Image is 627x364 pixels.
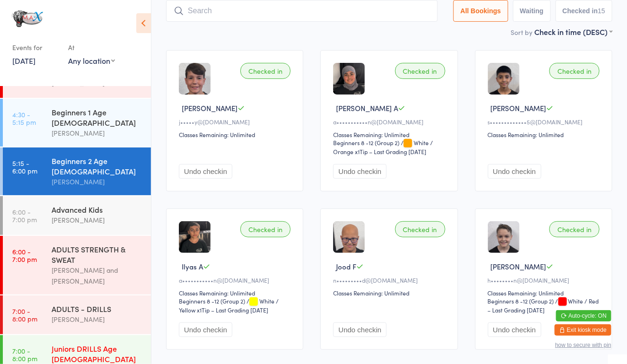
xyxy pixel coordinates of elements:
[179,130,293,139] div: Classes Remaining: Unlimited
[68,55,115,66] div: Any location
[549,63,600,79] div: Checked in
[12,40,59,55] div: Events for
[12,71,39,86] time: 9:30 - 10:30 am
[488,130,602,139] div: Classes Remaining: Unlimited
[12,55,35,66] a: [DATE]
[182,103,238,113] span: [PERSON_NAME]
[549,221,600,237] div: Checked in
[12,248,37,263] time: 6:00 - 7:00 pm
[333,139,399,147] div: Beginners 8 -12 (Group 2)
[52,156,143,176] div: Beginners 2 Age [DEMOGRAPHIC_DATA]
[179,63,211,95] img: image1747134349.png
[3,147,151,195] a: 5:15 -6:00 pmBeginners 2 Age [DEMOGRAPHIC_DATA][PERSON_NAME]
[534,26,612,37] div: Check in time (DESC)
[179,118,293,126] div: j•••••y@[DOMAIN_NAME]
[9,7,45,30] img: MAX Training Academy Ltd
[488,118,602,126] div: s•••••••••••••5@[DOMAIN_NAME]
[488,63,520,95] img: image1750091158.png
[179,164,232,179] button: Undo checkin
[333,289,448,297] div: Classes Remaining: Unlimited
[333,322,387,337] button: Undo checkin
[179,297,245,305] div: Beginners 8 -12 (Group 2)
[488,297,554,305] div: Beginners 8 -12 (Group 2)
[179,289,293,297] div: Classes Remaining: Unlimited
[488,164,541,179] button: Undo checkin
[52,107,143,128] div: Beginners 1 Age [DEMOGRAPHIC_DATA]
[179,221,211,253] img: image1721668400.png
[52,176,143,187] div: [PERSON_NAME]
[12,307,37,322] time: 7:00 - 8:00 pm
[240,63,291,79] div: Checked in
[333,221,365,253] img: image1749293437.png
[488,276,602,284] div: h••••••••n@[DOMAIN_NAME]
[12,159,37,174] time: 5:15 - 6:00 pm
[182,261,203,271] span: Ilyas A
[395,63,445,79] div: Checked in
[12,347,37,362] time: 7:00 - 8:00 pm
[52,244,143,265] div: ADULTS STRENGTH & SWEAT
[333,63,365,95] img: image1721668335.png
[336,261,356,271] span: Jood F
[333,276,448,284] div: n•••••••••d@[DOMAIN_NAME]
[555,324,611,336] button: Exit kiosk mode
[52,265,143,286] div: [PERSON_NAME] and [PERSON_NAME]
[488,289,602,297] div: Classes Remaining: Unlimited
[12,111,36,126] time: 4:30 - 5:15 pm
[556,310,611,321] button: Auto-cycle: ON
[52,204,143,215] div: Advanced Kids
[395,221,445,237] div: Checked in
[179,276,293,284] div: a•••••••••••n@[DOMAIN_NAME]
[491,103,547,113] span: [PERSON_NAME]
[12,208,37,223] time: 6:00 - 7:00 pm
[3,295,151,334] a: 7:00 -8:00 pmADULTS - DRILLS[PERSON_NAME]
[336,103,398,113] span: [PERSON_NAME] A
[179,322,232,337] button: Undo checkin
[68,40,115,55] div: At
[488,322,541,337] button: Undo checkin
[240,221,291,237] div: Checked in
[555,342,611,348] button: how to secure with pin
[52,343,143,364] div: Juniors DRILLS Age [DEMOGRAPHIC_DATA]
[598,7,605,15] div: 15
[3,236,151,295] a: 6:00 -7:00 pmADULTS STRENGTH & SWEAT[PERSON_NAME] and [PERSON_NAME]
[511,27,532,37] label: Sort by
[52,314,143,325] div: [PERSON_NAME]
[52,215,143,225] div: [PERSON_NAME]
[333,164,387,179] button: Undo checkin
[52,128,143,139] div: [PERSON_NAME]
[488,221,520,253] img: image1749293464.png
[3,99,151,147] a: 4:30 -5:15 pmBeginners 1 Age [DEMOGRAPHIC_DATA][PERSON_NAME]
[3,196,151,235] a: 6:00 -7:00 pmAdvanced Kids[PERSON_NAME]
[333,130,448,139] div: Classes Remaining: Unlimited
[333,118,448,126] div: a•••••••••••n@[DOMAIN_NAME]
[52,303,143,314] div: ADULTS - DRILLS
[491,261,547,271] span: [PERSON_NAME]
